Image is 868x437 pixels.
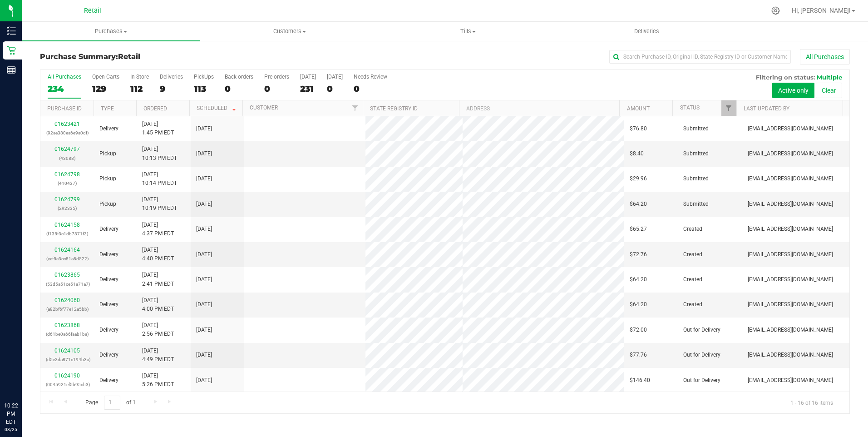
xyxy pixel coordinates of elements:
[46,330,89,338] p: (d61be0a66faab1ba)
[46,305,89,313] p: (a82bf6f77e12a5bb)
[196,124,212,133] span: [DATE]
[46,129,89,137] p: (92ae380ea6e9a0df)
[348,100,363,116] a: Filter
[54,146,80,152] a: 01624797
[748,250,833,259] span: [EMAIL_ADDRESS][DOMAIN_NAME]
[630,149,644,158] span: $8.40
[196,149,212,158] span: [DATE]
[680,104,700,111] a: Status
[748,149,833,158] span: [EMAIL_ADDRESS][DOMAIN_NAME]
[748,351,833,359] span: [EMAIL_ADDRESS][DOMAIN_NAME]
[54,322,80,328] a: 01623868
[772,83,814,98] button: Active only
[22,27,200,35] span: Purchases
[630,326,647,334] span: $72.00
[101,105,114,112] a: Type
[194,84,214,94] div: 113
[683,326,720,334] span: Out for Delivery
[160,84,183,94] div: 9
[630,200,647,209] span: $64.20
[783,396,840,409] span: 1 - 16 of 16 items
[92,84,119,94] div: 129
[54,171,80,178] a: 01624798
[142,372,174,389] span: [DATE] 5:26 PM EDT
[627,105,650,112] a: Amount
[47,105,82,112] a: Purchase ID
[46,380,89,389] p: (0045921ef5b95cb3)
[142,120,174,137] span: [DATE] 1:45 PM EDT
[130,74,149,80] div: In Store
[748,300,833,309] span: [EMAIL_ADDRESS][DOMAIN_NAME]
[683,225,702,233] span: Created
[46,229,89,238] p: (f135f3c1db7371f3)
[143,105,167,112] a: Ordered
[54,121,80,127] a: 01623421
[48,74,81,80] div: All Purchases
[196,326,212,334] span: [DATE]
[630,376,650,385] span: $146.40
[683,174,709,183] span: Submitted
[630,225,647,233] span: $65.27
[748,200,833,209] span: [EMAIL_ADDRESS][DOMAIN_NAME]
[4,426,18,433] p: 08/25
[721,100,736,116] a: Filter
[7,46,16,55] inline-svg: Retail
[200,22,379,41] a: Customers
[142,246,174,263] span: [DATE] 4:40 PM EDT
[300,74,316,80] div: [DATE]
[142,145,177,162] span: [DATE] 10:13 PM EDT
[46,179,89,188] p: (410437)
[196,174,212,183] span: [DATE]
[379,22,557,41] a: Tills
[142,347,174,364] span: [DATE] 4:49 PM EDT
[630,275,647,284] span: $64.20
[160,74,183,80] div: Deliveries
[197,105,238,111] a: Scheduled
[683,300,702,309] span: Created
[99,124,118,133] span: Delivery
[201,27,378,35] span: Customers
[99,250,118,259] span: Delivery
[54,247,80,253] a: 01624164
[46,280,89,288] p: (53d5a51ce51a71a7)
[630,300,647,309] span: $64.20
[142,321,174,338] span: [DATE] 2:56 PM EDT
[78,396,143,410] span: Page of 1
[46,355,89,364] p: (d5e2da871c194b3a)
[748,225,833,233] span: [EMAIL_ADDRESS][DOMAIN_NAME]
[748,174,833,183] span: [EMAIL_ADDRESS][DOMAIN_NAME]
[99,174,116,183] span: Pickup
[196,225,212,233] span: [DATE]
[250,104,278,111] a: Customer
[196,275,212,284] span: [DATE]
[40,53,310,61] h3: Purchase Summary:
[84,7,101,15] span: Retail
[354,74,387,80] div: Needs Review
[99,300,118,309] span: Delivery
[196,300,212,309] span: [DATE]
[99,200,116,209] span: Pickup
[630,174,647,183] span: $29.96
[99,326,118,334] span: Delivery
[48,84,81,94] div: 234
[118,52,140,61] span: Retail
[54,348,80,354] a: 01624105
[327,84,343,94] div: 0
[756,74,815,81] span: Filtering on status:
[683,250,702,259] span: Created
[54,297,80,303] a: 01624060
[630,351,647,359] span: $77.76
[609,50,791,64] input: Search Purchase ID, Original ID, State Registry ID or Customer Name...
[264,74,289,80] div: Pre-orders
[142,296,174,313] span: [DATE] 4:00 PM EDT
[683,376,720,385] span: Out for Delivery
[459,100,619,116] th: Address
[354,84,387,94] div: 0
[380,27,557,35] span: Tills
[370,105,418,112] a: State Registry ID
[196,200,212,209] span: [DATE]
[99,225,118,233] span: Delivery
[748,326,833,334] span: [EMAIL_ADDRESS][DOMAIN_NAME]
[264,84,289,94] div: 0
[225,74,253,80] div: Back-orders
